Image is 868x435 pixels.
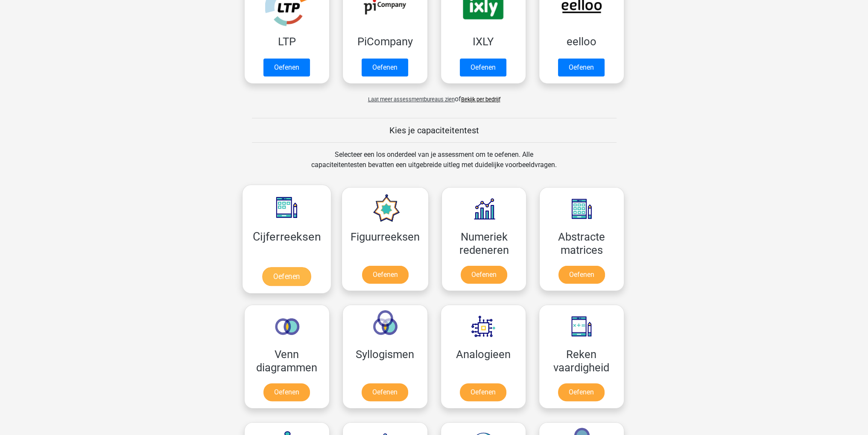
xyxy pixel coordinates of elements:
a: Oefenen [362,266,409,284]
a: Oefenen [460,383,506,401]
a: Oefenen [362,59,408,76]
span: Laat meer assessmentbureaus zien [368,96,455,103]
a: Oefenen [460,59,506,76]
a: Oefenen [461,266,507,284]
a: Oefenen [263,383,310,401]
h5: Kies je capaciteitentest [252,125,617,135]
a: Oefenen [262,267,311,286]
a: Oefenen [558,59,605,76]
a: Oefenen [558,383,605,401]
a: Bekijk per bedrijf [461,96,500,103]
div: Selecteer een los onderdeel van je assessment om te oefenen. Alle capaciteitentesten bevatten een... [303,150,565,180]
div: of [238,87,631,104]
a: Oefenen [263,59,310,76]
a: Oefenen [558,266,605,284]
a: Oefenen [362,383,408,401]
